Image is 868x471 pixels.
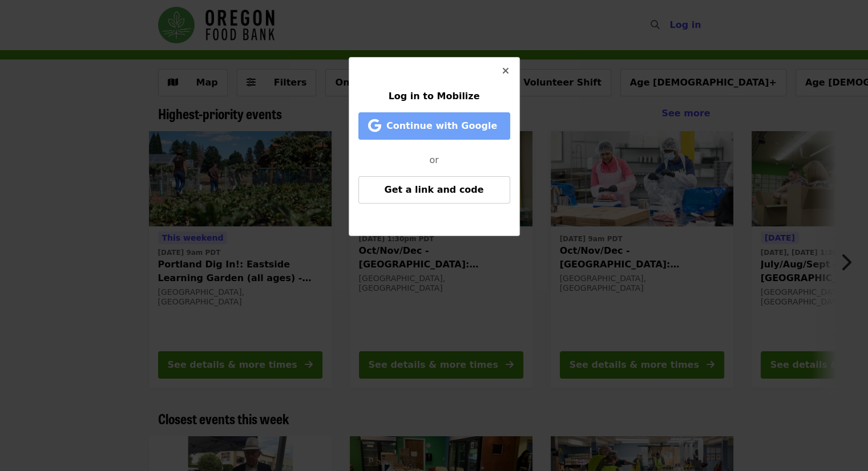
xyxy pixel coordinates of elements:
[502,66,509,76] i: times icon
[429,155,438,165] span: or
[368,117,381,134] i: google icon
[389,91,480,101] span: Log in to Mobilize
[492,58,519,85] button: Close
[358,176,510,204] button: Get a link and code
[384,184,483,195] span: Get a link and code
[386,120,497,131] span: Continue with Google
[358,112,510,140] button: Continue with Google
